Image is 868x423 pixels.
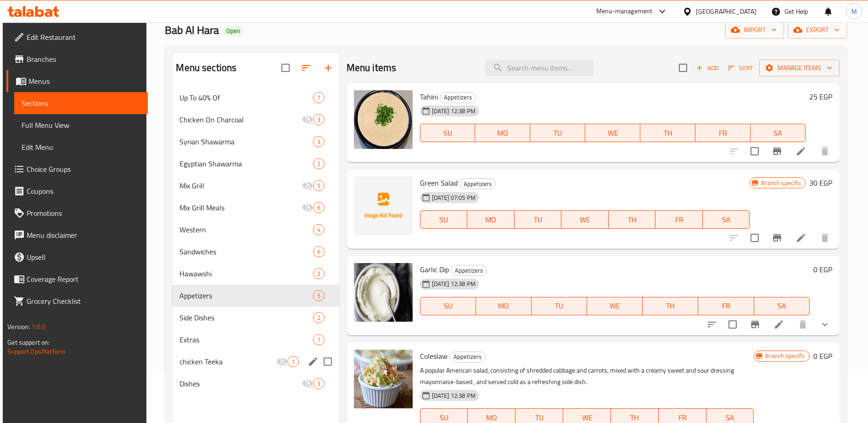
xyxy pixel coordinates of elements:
div: items [313,268,325,279]
span: Upsell [27,252,140,263]
span: Menu disclaimer [27,230,140,241]
span: Coverage Report [27,274,140,285]
button: export [788,22,847,38]
h6: 30 EGP [809,176,832,189]
span: export [795,24,840,36]
div: Western [179,224,313,235]
div: Western4 [172,219,339,241]
button: WE [561,210,609,229]
span: 6 [314,247,324,256]
div: Chicken On Charcoal3 [172,109,339,131]
span: [DATE] 07:05 PM [428,193,479,202]
button: SU [420,124,476,142]
div: Side Dishes2 [172,307,339,329]
button: SA [750,124,806,142]
span: Sort [728,63,753,73]
svg: Show Choices [819,319,830,330]
span: 1 [314,335,324,344]
span: 3 [314,379,324,388]
div: Appetizers [451,265,487,276]
div: Appetizers [179,290,313,301]
span: Add [695,63,720,73]
button: WE [587,297,643,315]
span: 5 [314,181,324,190]
div: Sandwiches6 [172,241,339,263]
span: [DATE] 12:38 PM [428,391,479,400]
img: Green Salad [354,176,413,235]
button: delete [792,313,814,335]
button: TU [515,210,562,229]
button: Sort [726,61,756,75]
div: Mix Grill5 [172,175,339,197]
span: 2 [314,313,324,322]
span: SA [758,299,806,313]
input: search [485,60,594,76]
span: MO [471,213,511,226]
div: items [313,290,325,301]
span: TU [518,213,558,226]
span: [DATE] 12:38 PM [428,107,479,115]
button: FR [698,297,754,315]
span: chicken Teeka [179,356,276,367]
span: Sections [22,98,140,109]
svg: Inactive section [302,180,313,191]
span: Appetizers [460,179,495,189]
button: WE [585,124,640,142]
span: Select to update [723,315,742,334]
div: chicken Teeka1edit [172,351,339,373]
span: TH [646,299,694,313]
span: Side Dishes [179,312,313,323]
button: Branch-specific-item [744,313,766,335]
span: Appetizers [450,352,485,362]
span: Chicken On Charcoal [179,114,302,125]
button: edit [306,355,320,368]
div: Extras1 [172,329,339,351]
span: Open [223,27,244,35]
button: MO [467,210,515,229]
span: Appetizers [440,92,476,103]
h2: Menu sections [176,61,236,75]
span: Mix Grill Meals [179,202,302,213]
button: Branch-specific-item [766,227,788,249]
button: TU [530,124,585,142]
span: Manage items [767,62,832,74]
div: Syrian Shawarma3 [172,131,339,153]
span: WE [565,213,605,226]
span: TU [535,299,583,313]
div: Open [223,26,244,37]
span: SA [706,213,746,226]
button: SA [754,297,810,315]
span: TU [534,126,582,140]
a: Promotions [6,202,148,224]
div: Egyptian Shawarma2 [172,153,339,175]
span: 3 [314,115,324,124]
button: SU [420,210,467,229]
svg: Inactive section [302,378,313,389]
a: Edit menu item [795,232,806,243]
button: show more [814,313,836,335]
span: Select to update [745,228,764,247]
span: FR [699,126,747,140]
span: Sort items [722,61,759,75]
span: Grocery Checklist [27,296,140,307]
svg: Inactive section [302,114,313,125]
button: TH [609,210,656,229]
a: Coupons [6,180,148,202]
span: Edit Restaurant [27,32,140,43]
img: Tahini [354,90,413,149]
span: Tahini [420,90,438,104]
span: 6 [314,203,324,212]
a: Upsell [6,246,148,268]
div: items [313,334,325,345]
div: Dishes [179,378,302,389]
span: Syrian Shawarma [179,136,313,147]
span: Garlic Dip [420,263,449,276]
span: 4 [314,225,324,234]
span: 7 [314,93,324,102]
span: FR [702,299,750,313]
a: Sections [14,92,148,114]
a: Full Menu View [14,114,148,136]
div: Appetizers [449,352,486,363]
